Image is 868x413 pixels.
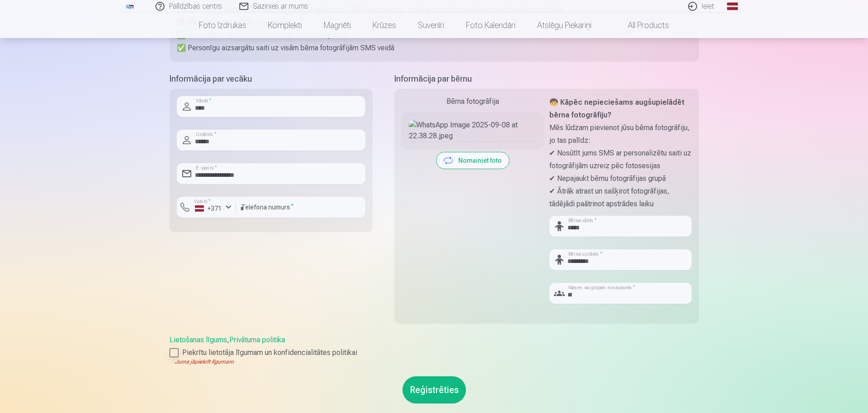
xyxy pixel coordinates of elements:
a: Privātuma politika [229,335,285,344]
a: Komplekti [257,13,313,38]
button: Valsts*+371 [177,197,236,218]
img: /fa1 [125,4,135,9]
p: Mēs lūdzam pievienot jūsu bērna fotogrāfiju, jo tas palīdz: [549,121,692,147]
a: Magnēti [313,13,362,38]
div: Jums jāpiekrīt līgumam [170,358,699,365]
button: Reģistrēties [402,376,466,403]
a: Lietošanas līgums [170,335,227,344]
h5: Informācija par bērnu [394,73,699,85]
a: All products [602,13,680,38]
h5: Informācija par vecāku [170,73,373,85]
button: Nomainiet foto [436,152,509,169]
p: ✔ Ātrāk atrast un sašķirot fotogrāfijas, tādējādi paātrinot apstrādes laiku [549,185,692,210]
p: ✅ Personīgu aizsargātu saiti uz visām bērna fotogrāfijām SMS veidā [177,42,692,54]
a: Foto izdrukas [188,13,257,38]
a: Suvenīri [407,13,455,38]
div: , [170,335,699,365]
strong: 🧒 Kāpēc nepieciešams augšupielādēt bērna fotogrāfiju? [549,98,684,119]
img: WhatsApp Image 2025-09-08 at 22.38.28.jpeg [409,120,537,141]
p: ✔ Nepajaukt bērnu fotogrāfijas grupā [549,172,692,185]
label: Piekrītu lietotāja līgumam un konfidencialitātes politikai [170,347,699,358]
div: +371 [195,204,222,213]
label: Valsts [191,198,213,205]
a: Foto kalendāri [455,13,526,38]
p: ✔ Nosūtīt jums SMS ar personalizētu saiti uz fotogrāfijām uzreiz pēc fotosesijas [549,147,692,172]
a: Krūzes [362,13,407,38]
a: Atslēgu piekariņi [526,13,602,38]
div: Bērna fotogrāfija [402,96,544,107]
